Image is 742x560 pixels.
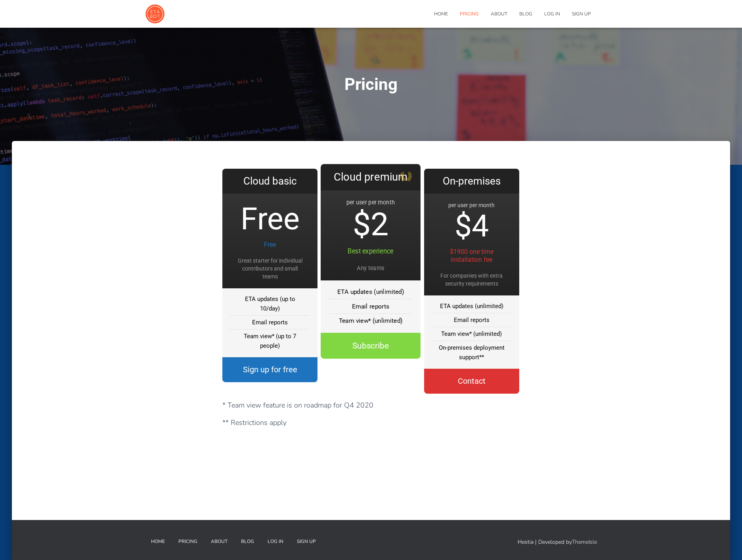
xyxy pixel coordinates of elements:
h1: Pricing [184,75,558,93]
div: $1900 one time installation fee [424,244,519,272]
a: Sign up for free [222,356,317,382]
p: ** Restrictions apply [222,417,520,429]
a: Sign Up [566,4,597,24]
a: Pricing [454,4,485,24]
img: ETAbot [145,4,165,24]
div: Team view* (up to 7 people) [230,330,310,352]
div: On-premises [424,169,519,194]
a: Blog [235,532,260,551]
div: Email reports [432,313,511,327]
a: Pricing [172,532,203,551]
div: Free [222,202,317,237]
div: Cloud basic [222,169,317,194]
a: Home [428,4,454,24]
div: ETA updates (unlimited) [432,299,511,313]
a: Log In [538,4,566,24]
div: Any teams [321,264,421,280]
div: $4 [424,209,519,244]
div: For companies with extra security requirements [424,272,519,295]
a: Subscribe [321,332,421,359]
div: Team view* (unlimited) [432,327,511,341]
a: About [485,4,513,24]
div: Email reports [329,299,412,314]
div: Free [222,237,317,257]
div: per user per month [321,190,421,206]
a: Home [145,532,171,551]
div: Hestia | Developed by [518,532,597,553]
img: rpt_recommended.png [400,170,413,183]
div: On-premises deployment support** [432,341,511,364]
a: Sign Up [291,532,322,551]
p: * Team view feature is on roadmap for Q4 2020 [222,400,520,411]
div: Best experience [321,243,421,264]
div: Great starter for individual contributors and small teams [222,257,317,288]
div: ETA updates (up to 10/day) [230,292,310,316]
a: About [205,532,233,551]
a: Log In [262,532,289,551]
div: per user per month [424,194,519,209]
a: Contact [424,368,519,393]
div: Email reports [230,316,310,330]
div: Cloud premium [321,164,421,190]
div: Team view* (unlimited) [329,314,412,328]
a: ThemeIsle [572,538,597,546]
a: Blog [513,4,538,24]
div: $2 [321,206,421,243]
div: ETA updates (unlimited) [329,285,412,299]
